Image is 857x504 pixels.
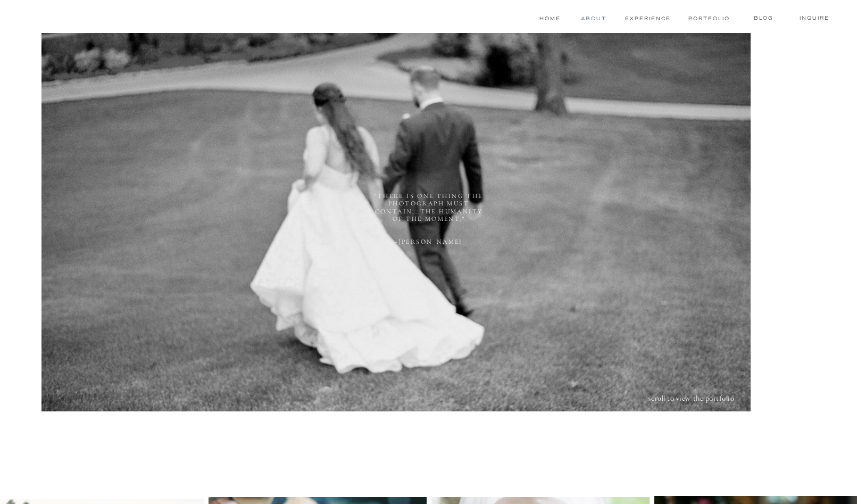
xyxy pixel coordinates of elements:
[581,14,604,23] a: About
[796,14,833,22] a: Inquire
[688,14,728,23] a: Portfolio
[743,14,784,22] a: blog
[624,14,671,23] a: experience
[374,192,484,252] h2: "there is one thing the photograph must contain...the humanity of the moment." -[PERSON_NAME]
[629,394,753,407] h1: scroll to view the portfolio
[538,14,562,23] a: Home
